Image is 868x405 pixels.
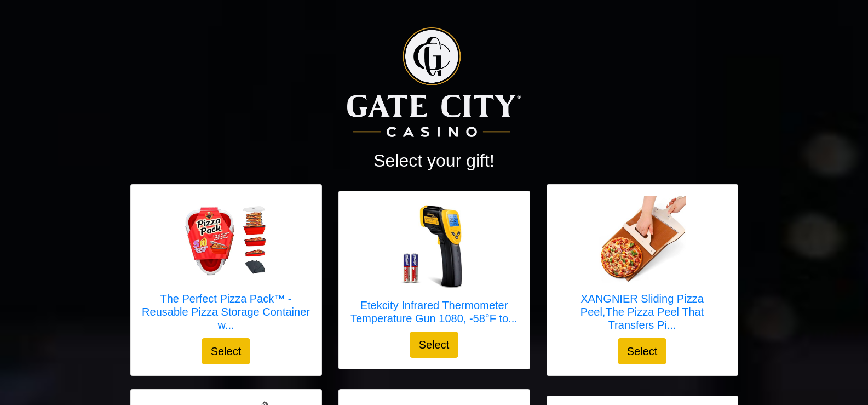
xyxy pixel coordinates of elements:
img: Logo [347,27,520,137]
h5: The Perfect Pizza Pack™ - Reusable Pizza Storage Container w... [142,292,311,332]
button: Select [618,338,667,364]
img: Etekcity Infrared Thermometer Temperature Gun 1080, -58°F to 1130°F for Meat Food Pizza Oven Grid... [390,202,478,290]
img: The Perfect Pizza Pack™ - Reusable Pizza Storage Container with 5 Microwavable Serving Trays - BP... [182,201,270,279]
h5: Etekcity Infrared Thermometer Temperature Gun 1080, -58°F to... [350,299,519,325]
a: The Perfect Pizza Pack™ - Reusable Pizza Storage Container with 5 Microwavable Serving Trays - BP... [142,196,311,338]
button: Select [202,338,251,364]
h2: Select your gift! [130,150,738,171]
h5: XANGNIER Sliding Pizza Peel,The Pizza Peel That Transfers Pi... [558,292,727,332]
a: Etekcity Infrared Thermometer Temperature Gun 1080, -58°F to 1130°F for Meat Food Pizza Oven Grid... [350,202,519,332]
img: XANGNIER Sliding Pizza Peel,The Pizza Peel That Transfers Pizza Perfectly,Super Magic Peel Pizza,... [599,196,686,283]
button: Select [410,332,459,358]
a: XANGNIER Sliding Pizza Peel,The Pizza Peel That Transfers Pizza Perfectly,Super Magic Peel Pizza,... [558,196,727,338]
